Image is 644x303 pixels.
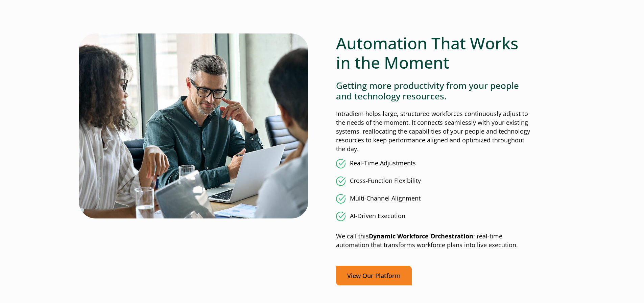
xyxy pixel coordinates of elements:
[336,33,530,72] h2: Automation That Works in the Moment
[369,232,473,240] strong: Dynamic Workforce Orchestration
[336,80,530,101] h4: Getting more productivity from your people and technology resources.
[336,232,530,250] p: We call this : real-time automation that transforms workforce plans into live execution.
[79,33,308,218] img: Under pressure
[336,110,530,154] p: Intradiem helps large, structured workforces continuously adjust to the needs of the moment. It c...
[336,177,530,186] li: Cross-Function Flexibility
[336,194,530,204] li: Multi-Channel Alignment
[336,159,530,168] li: Real-Time Adjustments
[336,212,530,221] li: AI-Driven Execution
[336,266,412,286] a: View Our Platform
